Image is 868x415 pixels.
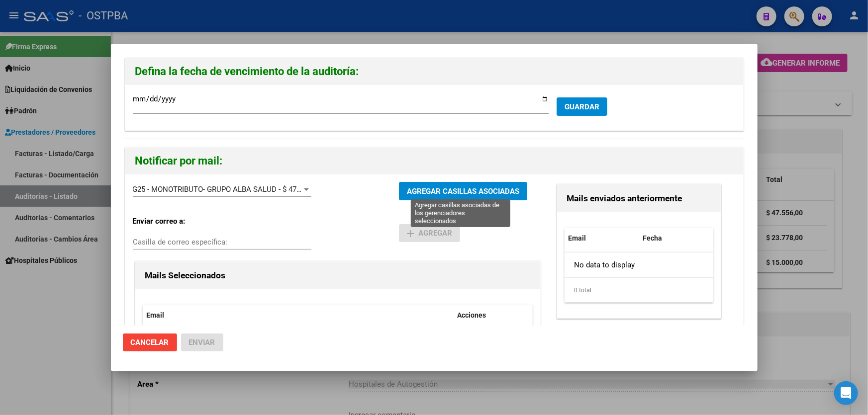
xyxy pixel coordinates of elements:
[454,305,528,326] datatable-header-cell: Acciones
[407,229,452,238] span: Agregar
[404,228,416,240] mat-icon: add
[407,187,519,196] span: AGREGAR CASILLAS ASOCIADAS
[147,311,165,319] span: Email
[181,333,223,351] button: Enviar
[643,234,663,242] span: Fecha
[143,305,454,326] datatable-header-cell: Email
[458,311,486,319] span: Acciones
[399,224,460,242] button: Agregar
[565,228,639,249] datatable-header-cell: Email
[189,338,215,347] span: Enviar
[565,252,713,277] div: No data to display
[135,62,733,81] h2: Defina la fecha de vencimiento de la auditoría:
[557,97,607,116] button: GUARDAR
[565,278,713,303] div: 0 total
[639,228,714,249] datatable-header-cell: Fecha
[567,192,711,205] h3: Mails enviados anteriormente
[565,102,599,111] span: GUARDAR
[123,333,177,351] button: Cancelar
[399,182,527,200] button: AGREGAR CASILLAS ASOCIADAS
[145,269,530,282] h3: Mails Seleccionados
[135,152,733,170] h2: Notificar por mail:
[133,216,210,227] p: Enviar correo a:
[569,234,586,242] span: Email
[131,338,169,347] span: Cancelar
[834,381,858,405] div: Open Intercom Messenger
